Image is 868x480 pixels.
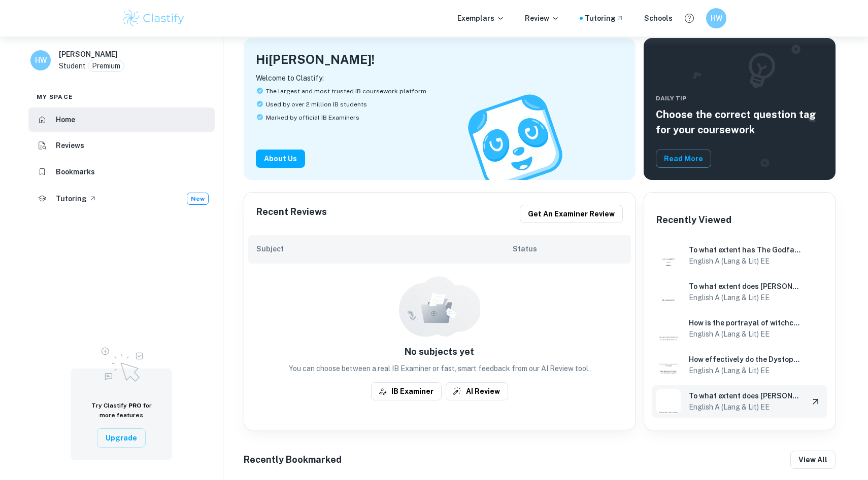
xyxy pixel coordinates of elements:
[35,55,47,66] h6: HW
[656,213,731,227] h6: Recently Viewed
[790,451,836,469] button: View all
[96,341,147,385] img: Upgrade to Pro
[689,354,800,365] h6: How effectively do the Dystopian fiction novels, Divergent by [PERSON_NAME] and The Hunger Games ...
[92,60,120,71] p: Premium
[644,13,673,24] a: Schools
[28,134,215,158] a: Reviews
[457,13,505,24] p: Exemplars
[706,8,726,28] button: HW
[681,10,698,27] button: Help and Feedback
[711,13,722,24] h6: HW
[689,365,800,376] h6: English A (Lang & Lit) EE
[689,328,800,340] h6: English A (Lang & Lit) EE
[121,8,186,28] img: Clastify logo
[525,13,559,24] p: Review
[652,239,827,272] a: English A (Lang & Lit) EE example thumbnail: To what extent has The Godfather portrayTo what exte...
[689,292,800,303] h6: English A (Lang & Lit) EE
[656,280,681,304] img: English A (Lang & Lit) EE example thumbnail: To what extent does J. Cole effectuate s
[97,428,146,448] button: Upgrade
[59,60,86,71] p: Student
[187,194,208,203] span: New
[28,107,215,132] a: Home
[689,317,800,328] h6: How is the portrayal of witchcraft in [PERSON_NAME] Circe a Representation of [DEMOGRAPHIC_DATA] ...
[652,385,827,418] a: English A (Lang & Lit) EE example thumbnail: To what extent does Mulan represent a feTo what exte...
[689,255,800,267] h6: English A (Lang & Lit) EE
[28,160,215,184] a: Bookmarks
[446,382,508,400] button: AI Review
[689,401,800,413] h6: English A (Lang & Lit) EE
[520,205,623,223] button: Get an examiner review
[689,281,800,292] h6: To what extent does [PERSON_NAME] effectuate social understanding of the contemporary issues face...
[56,193,87,204] h6: Tutoring
[37,92,73,101] span: My space
[656,316,681,341] img: English A (Lang & Lit) EE example thumbnail: How is the portrayal of witchcraft in Ma
[656,150,711,168] button: Read More
[256,50,375,68] h4: Hi [PERSON_NAME] !
[59,49,118,60] h6: [PERSON_NAME]
[689,244,800,255] h6: To what extent has The Godfather portrayed the idea of the Great American Dream, and how does the...
[266,113,359,122] span: Marked by official IB Examiners
[689,390,800,401] h6: To what extent does [PERSON_NAME] represent a feminist narrative, and how does it fit into broade...
[371,382,442,400] button: IB Examiner
[256,205,327,223] h6: Recent Reviews
[28,186,215,211] a: TutoringNew
[256,72,623,84] p: Welcome to Clastify:
[585,13,624,24] a: Tutoring
[266,87,426,96] span: The largest and most trusted IB coursework platform
[56,140,84,151] h6: Reviews
[266,100,367,109] span: Used by over 2 million IB students
[256,150,305,168] button: About Us
[248,363,631,374] p: You can choose between a real IB Examiner or fast, smart feedback from our AI Review tool.
[652,349,827,381] a: English A (Lang & Lit) EE example thumbnail: How effectively do the Dystopian fictionHow effectiv...
[248,345,631,359] h6: No subjects yet
[656,243,681,268] img: English A (Lang & Lit) EE example thumbnail: To what extent has The Godfather portray
[256,243,513,254] h6: Subject
[513,243,623,254] h6: Status
[244,453,342,467] h6: Recently Bookmarked
[652,276,827,308] a: English A (Lang & Lit) EE example thumbnail: To what extent does J. Cole effectuate sTo what exte...
[656,389,681,414] img: English A (Lang & Lit) EE example thumbnail: To what extent does Mulan represent a fe
[656,353,681,377] img: English A (Lang & Lit) EE example thumbnail: How effectively do the Dystopian fiction
[652,312,827,345] a: English A (Lang & Lit) EE example thumbnail: How is the portrayal of witchcraft in MaHow is the p...
[83,401,160,420] h6: Try Clastify for more features
[56,114,75,125] h6: Home
[128,402,142,409] span: PRO
[656,94,823,103] span: Daily Tip
[56,166,95,177] h6: Bookmarks
[656,107,823,137] h5: Choose the correct question tag for your coursework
